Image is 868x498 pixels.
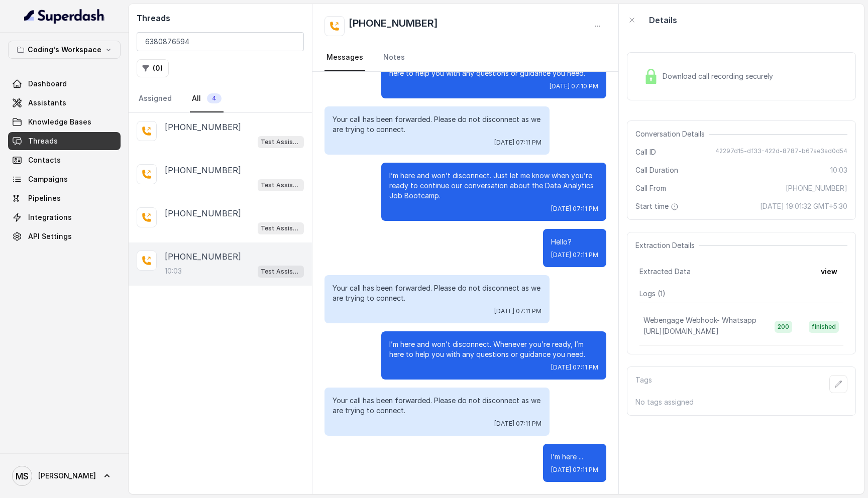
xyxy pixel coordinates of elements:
span: Integrations [28,212,72,222]
p: Your call has been forwarded. Please do not disconnect as we are trying to connect. [333,114,541,135]
span: [DATE] 07:11 PM [551,363,598,371]
span: [DATE] 07:11 PM [494,420,541,428]
a: Pipelines [8,189,121,207]
span: API Settings [28,231,72,241]
p: Your call has been forwarded. Please do not disconnect as we are trying to connect. [333,283,541,303]
a: Knowledge Bases [8,113,121,131]
a: Messages [324,44,365,71]
span: Download call recording securely [663,71,777,81]
span: [DATE] 07:11 PM [551,251,598,259]
p: Details [649,14,677,26]
nav: Tabs [137,85,304,112]
a: All4 [190,85,224,112]
span: 4 [207,93,222,103]
a: [PERSON_NAME] [8,462,121,490]
button: view [815,263,843,281]
span: Call From [635,183,666,193]
a: Threads [8,132,121,150]
span: Call ID [635,147,656,157]
a: Assistants [8,94,121,112]
a: Campaigns [8,170,121,188]
span: 42297d15-df33-422d-8787-b67ae3ad0d54 [715,147,847,157]
p: Your call has been forwarded. Please do not disconnect as we are trying to connect. [333,396,541,416]
a: Assigned [137,85,174,112]
span: finished [809,321,839,333]
span: [PHONE_NUMBER] [786,183,847,193]
img: light.svg [24,8,105,24]
p: Test Assistant-3 [261,223,301,233]
p: Test Assistant-3 [261,137,301,147]
span: [DATE] 07:11 PM [494,307,541,315]
span: Campaigns [28,174,68,184]
p: I’m here and won’t disconnect. Just let me know when you’re ready to continue our conversation ab... [389,171,598,201]
p: [PHONE_NUMBER] [165,121,241,133]
p: Hello? [551,237,598,247]
a: Integrations [8,208,121,226]
p: I’m here ... [551,452,598,462]
a: Contacts [8,151,121,169]
span: Contacts [28,155,61,165]
span: Start time [635,201,681,211]
p: Logs ( 1 ) [639,289,843,299]
span: [DATE] 07:11 PM [494,139,541,147]
input: Search by Call ID or Phone Number [137,32,304,51]
span: Conversation Details [635,129,709,139]
text: MS [16,471,29,481]
p: Test Assistant-3 [261,180,301,190]
span: Extracted Data [639,267,691,277]
span: [DATE] 07:11 PM [551,466,598,474]
span: [DATE] 07:10 PM [550,82,598,90]
span: 10:03 [830,165,847,175]
a: API Settings [8,227,121,245]
span: Pipelines [28,193,61,203]
p: No tags assigned [635,397,847,407]
span: Dashboard [28,79,67,89]
p: 10:03 [165,266,182,276]
p: Test Assistant-3 [261,267,301,277]
a: Notes [381,44,407,71]
h2: [PHONE_NUMBER] [349,16,438,36]
p: I’m here and won’t disconnect. Whenever you’re ready, I’m here to help you with any questions or ... [389,339,598,359]
button: (0) [137,59,169,77]
p: [PHONE_NUMBER] [165,207,241,219]
a: Dashboard [8,75,121,93]
span: Threads [28,136,58,146]
nav: Tabs [324,44,606,71]
p: [PHONE_NUMBER] [165,251,241,263]
button: Coding's Workspace [8,41,121,59]
span: Knowledge Bases [28,117,91,127]
span: Extraction Details [635,240,699,251]
p: Webengage Webhook- Whatsapp [643,315,756,325]
img: Lock Icon [643,69,659,84]
p: Coding's Workspace [28,44,101,56]
span: [URL][DOMAIN_NAME] [643,327,719,335]
p: Tags [635,375,652,393]
p: [PHONE_NUMBER] [165,164,241,176]
span: [PERSON_NAME] [38,471,96,481]
span: Call Duration [635,165,678,175]
span: Assistants [28,98,66,108]
span: 200 [775,321,792,333]
span: [DATE] 07:11 PM [551,205,598,213]
span: [DATE] 19:01:32 GMT+5:30 [760,201,847,211]
h2: Threads [137,12,304,24]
